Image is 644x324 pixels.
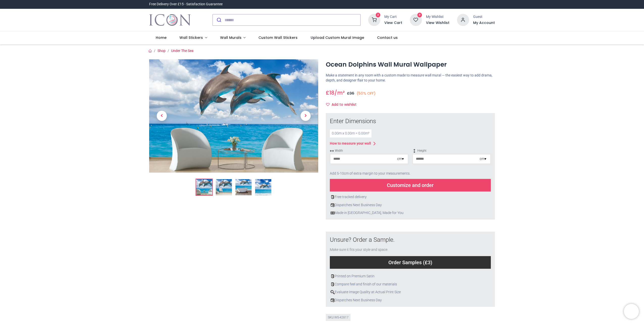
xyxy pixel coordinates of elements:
[179,35,203,40] span: Wall Stickers
[293,76,318,155] a: Next
[347,91,354,96] span: £
[213,14,225,25] button: Submit
[417,13,422,17] sup: 0
[389,2,495,7] iframe: Customer reviews powered by Trustpilot
[473,20,495,25] a: My Account
[255,179,271,195] img: WS-42817-04
[157,111,167,121] span: Previous
[213,31,252,44] a: Wall Murals
[330,195,491,200] div: Free tracked delivery
[220,35,241,40] span: Wall Murals
[330,203,491,208] div: Dispatches Next Business Day
[330,141,371,146] div: How to measure your wall
[326,103,330,106] i: Add to wishlist
[426,20,449,25] a: View Wishlist
[171,49,194,53] a: Under The Sea
[149,2,223,7] div: Free Delivery Over £15 - Satisfaction Guarantee
[326,73,495,83] p: Make a statement in any room with a custom made to measure wall mural — the easiest way to add dr...
[196,179,212,195] img: Ocean Dolphins Wall Mural Wallpaper
[330,256,491,269] div: Order Samples (£3)
[330,149,408,153] span: Width
[330,274,491,279] div: Printed on Premium Satin
[384,14,402,19] div: My Cart
[149,13,191,27] img: Icon Wall Stickers
[330,168,491,179] div: Add 5-10cm of extra margin to your measurements.
[473,14,495,19] div: Guest
[235,179,252,195] img: WS-42817-03
[156,35,167,40] span: Home
[384,20,402,25] a: View Cart
[480,156,486,161] div: cm ▾
[330,282,491,287] div: Compare feel and finish of our materials
[334,89,345,96] span: /m²
[258,35,298,40] span: Custom Wall Stickers
[157,49,166,53] a: Shop
[376,13,381,17] sup: 2
[326,314,351,321] div: SKU: WS-42817
[377,35,398,40] span: Contact us
[326,100,361,109] button: Add to wishlistAdd to wishlist
[311,35,364,40] span: Upload Custom Mural Image
[326,89,334,96] span: £
[149,13,191,27] a: Logo of Icon Wall Stickers
[330,129,371,138] div: 0.00 m x 0.00 m = 0.00 m²
[330,236,491,244] div: Unsure? Order a Sample.
[368,18,380,22] a: 2
[397,156,404,161] div: cm ▾
[412,149,491,153] span: Height
[149,76,174,155] a: Previous
[330,298,491,303] div: Dispatches Next Business Day
[331,211,335,215] img: uk
[329,89,334,96] span: 18
[301,111,311,121] span: Next
[410,18,422,22] a: 0
[216,179,232,195] img: WS-42817-02
[330,210,491,215] div: Made in [GEOGRAPHIC_DATA], Made for You
[350,91,354,96] span: 36
[357,91,376,96] small: (50% OFF)
[426,14,449,19] div: My Wishlist
[330,117,491,126] div: Enter Dimensions
[330,247,491,252] div: Make sure it fits your style and space.
[330,179,491,192] div: Customize and order
[624,304,639,319] iframe: Brevo live chat
[330,290,491,295] div: Evaluate Image Quality at Actual Print Size
[173,31,213,44] a: Wall Stickers
[326,60,495,69] h1: Ocean Dolphins Wall Mural Wallpaper
[149,59,318,173] img: Ocean Dolphins Wall Mural Wallpaper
